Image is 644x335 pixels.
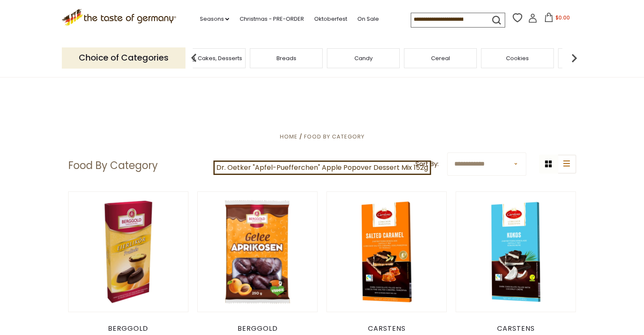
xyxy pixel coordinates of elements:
button: $0.00 [539,13,575,25]
div: Berggold [197,324,318,333]
p: Choice of Categories [62,47,185,68]
h1: Food By Category [68,159,158,172]
a: Breads [276,55,296,61]
img: Berggold Eggnog Liquor Pralines, 100g [69,192,188,312]
a: Baking, Cakes, Desserts [177,55,242,61]
a: Cereal [431,55,450,61]
a: Seasons [199,14,229,24]
a: Home [279,133,297,141]
a: Christmas - PRE-ORDER [239,14,304,24]
div: Carstens [456,324,576,333]
img: Berggold Chocolate Apricot Jelly Pralines, 300g [198,192,318,312]
img: previous arrow [185,50,202,66]
a: On Sale [357,14,379,24]
img: next arrow [566,50,583,66]
img: Carstens Luebecker Marzipan Bars with Dark Chocolate and Salted Caramel, 4.9 oz [327,192,447,312]
div: Berggold [68,324,189,333]
label: Sort By: [415,159,439,169]
a: Candy [354,55,373,61]
img: Carstens Luebecker Dark Chocolate and Coconut, 4.9 oz [456,192,576,312]
div: Carstens [326,324,447,333]
a: Cookies [506,55,529,61]
span: $0.00 [555,14,569,21]
a: Dr. Oetker "Apfel-Puefferchen" Apple Popover Dessert Mix 152g [213,161,431,175]
a: Food By Category [304,133,365,141]
a: Oktoberfest [314,14,347,24]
